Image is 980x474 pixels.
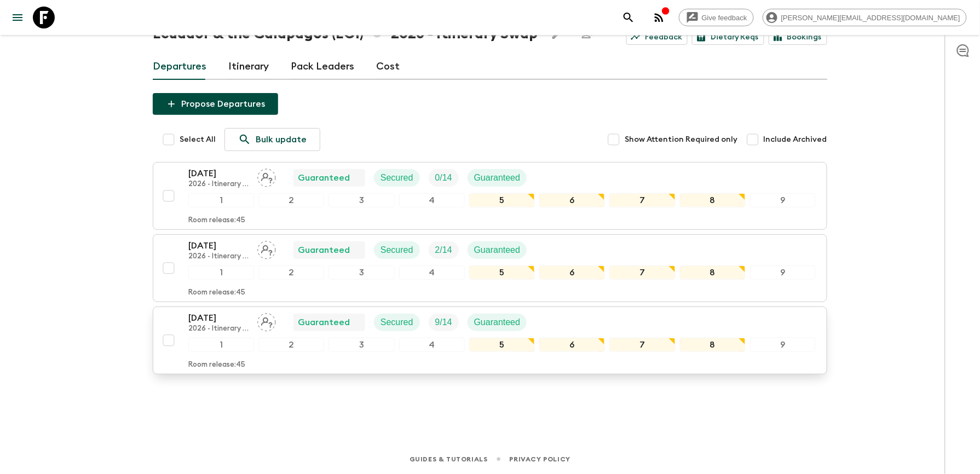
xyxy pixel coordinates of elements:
[763,9,967,26] div: [PERSON_NAME][EMAIL_ADDRESS][DOMAIN_NAME]
[609,265,675,280] div: 7
[435,171,452,184] p: 0 / 14
[680,193,746,207] div: 8
[188,252,249,261] p: 2026 - Itinerary Swap
[429,314,459,331] div: Trip Fill
[153,234,827,302] button: [DATE]2026 - Itinerary SwapAssign pack leaderGuaranteedSecuredTrip FillGuaranteed123456789Room re...
[696,14,753,22] span: Give feedback
[680,338,746,352] div: 8
[188,361,245,369] p: Room release: 45
[224,128,320,151] a: Bulk update
[153,54,206,80] a: Departures
[381,316,413,329] p: Secured
[228,54,269,80] a: Itinerary
[429,169,459,187] div: Trip Fill
[435,244,452,257] p: 2 / 14
[469,193,535,207] div: 5
[374,241,420,259] div: Secured
[153,93,278,115] button: Propose Departures
[680,265,746,280] div: 8
[381,171,413,184] p: Secured
[381,244,413,257] p: Secured
[625,134,737,145] span: Show Attention Required only
[750,338,816,352] div: 9
[328,338,394,352] div: 3
[188,167,249,180] p: [DATE]
[256,133,307,146] p: Bulk update
[188,338,254,352] div: 1
[474,316,521,329] p: Guaranteed
[328,193,394,207] div: 3
[609,193,675,207] div: 7
[298,244,350,257] p: Guaranteed
[429,241,459,259] div: Trip Fill
[474,171,521,184] p: Guaranteed
[188,180,249,189] p: 2026 - Itinerary Swap
[328,265,394,280] div: 3
[750,265,816,280] div: 9
[510,453,570,465] a: Privacy Policy
[298,171,350,184] p: Guaranteed
[769,30,827,45] a: Bookings
[750,193,816,207] div: 9
[539,265,605,280] div: 6
[188,216,245,225] p: Room release: 45
[258,338,324,352] div: 2
[298,316,350,329] p: Guaranteed
[679,9,754,26] a: Give feedback
[539,338,605,352] div: 6
[188,325,249,333] p: 2026 - Itinerary Swap
[399,265,465,280] div: 4
[435,316,452,329] p: 9 / 14
[188,239,249,252] p: [DATE]
[180,134,216,145] span: Select All
[626,30,688,45] a: Feedback
[153,162,827,230] button: [DATE]2026 - Itinerary SwapAssign pack leaderGuaranteedSecuredTrip FillGuaranteed123456789Room re...
[764,134,827,145] span: Include Archived
[188,265,254,280] div: 1
[474,244,521,257] p: Guaranteed
[257,172,276,181] span: Assign pack leader
[188,193,254,207] div: 1
[376,54,400,80] a: Cost
[469,265,535,280] div: 5
[257,316,276,325] span: Assign pack leader
[374,314,420,331] div: Secured
[399,338,465,352] div: 4
[258,265,324,280] div: 2
[410,453,488,465] a: Guides & Tutorials
[469,338,535,352] div: 5
[153,307,827,374] button: [DATE]2026 - Itinerary SwapAssign pack leaderGuaranteedSecuredTrip FillGuaranteed123456789Room re...
[399,193,465,207] div: 4
[291,54,354,80] a: Pack Leaders
[258,193,324,207] div: 2
[539,193,605,207] div: 6
[374,169,420,187] div: Secured
[257,244,276,253] span: Assign pack leader
[188,288,245,297] p: Room release: 45
[692,30,764,45] a: Dietary Reqs
[609,338,675,352] div: 7
[188,311,249,325] p: [DATE]
[7,7,28,28] button: menu
[618,7,639,28] button: search adventures
[775,14,966,22] span: [PERSON_NAME][EMAIL_ADDRESS][DOMAIN_NAME]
